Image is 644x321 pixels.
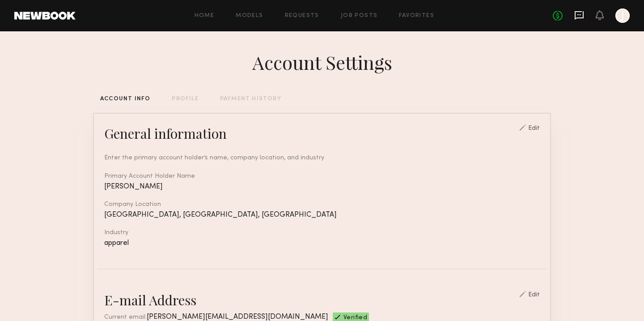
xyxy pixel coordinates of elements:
a: Home [195,13,215,19]
div: Company Location [104,201,540,208]
a: Requests [285,13,319,19]
a: Models [236,13,263,19]
div: apparel [104,240,540,247]
span: [PERSON_NAME][EMAIL_ADDRESS][DOMAIN_NAME] [147,313,328,321]
div: Enter the primary account holder’s name, company location, and industry [104,153,540,163]
a: J [615,9,630,23]
div: [GEOGRAPHIC_DATA], [GEOGRAPHIC_DATA], [GEOGRAPHIC_DATA] [104,211,540,219]
div: Account Settings [252,50,392,75]
div: ACCOUNT INFO [100,96,150,102]
div: Industry [104,230,540,236]
div: Edit [528,125,540,132]
a: Favorites [399,13,434,19]
div: General information [104,124,227,142]
div: Primary Account Holder Name [104,173,540,180]
a: Job Posts [341,13,378,19]
div: [PERSON_NAME] [104,183,540,191]
div: PAYMENT HISTORY [220,96,281,102]
div: E-mail Address [104,291,196,309]
div: PROFILE [172,96,198,102]
div: Edit [528,292,540,298]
